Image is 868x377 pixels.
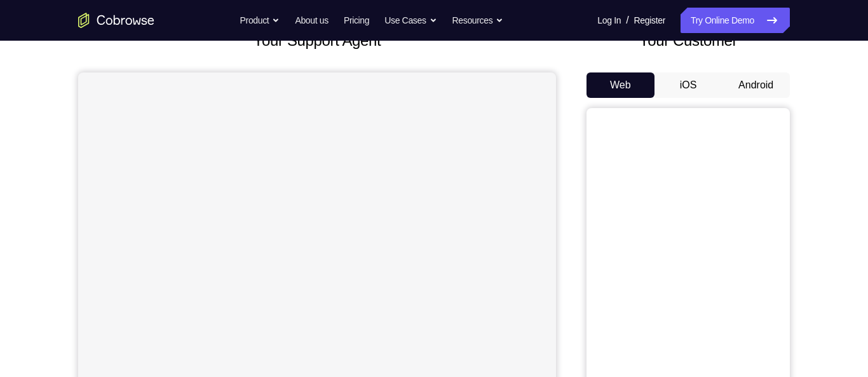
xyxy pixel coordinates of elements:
[626,13,628,28] span: /
[344,8,369,33] a: Pricing
[452,8,504,33] button: Resources
[240,8,280,33] button: Product
[78,13,154,28] a: Go to the home page
[597,8,621,33] a: Log In
[295,8,328,33] a: About us
[587,72,654,98] button: Web
[587,29,790,52] h2: Your Customer
[722,72,790,98] button: Android
[78,29,556,52] h2: Your Support Agent
[634,8,665,33] a: Register
[681,8,790,33] a: Try Online Demo
[654,72,722,98] button: iOS
[384,8,437,33] button: Use Cases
